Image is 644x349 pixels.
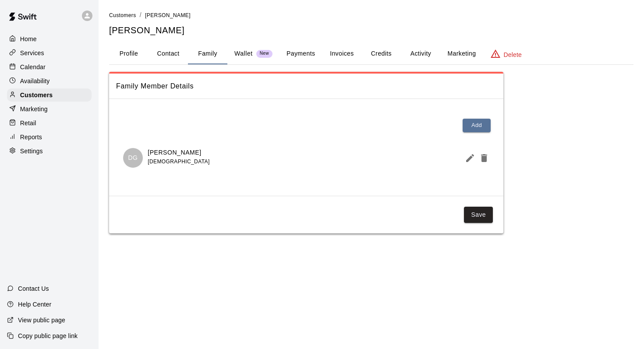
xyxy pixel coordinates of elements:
[20,133,42,141] p: Reports
[20,91,53,99] p: Customers
[128,153,138,162] p: DG
[463,119,491,132] button: Add
[109,11,136,18] a: Customers
[280,43,322,64] button: Payments
[7,116,92,130] a: Retail
[20,119,36,127] p: Retail
[140,11,142,20] li: /
[7,32,92,46] a: Home
[475,149,489,167] button: Delete
[440,43,483,64] button: Marketing
[188,43,227,64] button: Family
[401,43,440,64] button: Activity
[20,105,48,113] p: Marketing
[18,316,65,324] p: View public page
[123,148,143,168] div: Dharam Gill
[7,102,92,116] a: Marketing
[461,149,475,167] button: Edit Member
[7,46,92,60] a: Services
[7,88,92,102] a: Customers
[18,284,49,293] p: Contact Us
[361,43,401,64] button: Credits
[148,148,209,157] p: [PERSON_NAME]
[322,43,361,64] button: Invoices
[7,60,92,74] a: Calendar
[504,50,522,59] p: Delete
[109,11,633,20] nav: breadcrumb
[7,130,92,144] a: Reports
[256,51,272,56] span: New
[464,207,493,223] button: Save
[18,331,78,340] p: Copy public page link
[109,25,633,36] h5: [PERSON_NAME]
[20,147,43,155] p: Settings
[20,35,37,43] p: Home
[18,300,51,309] p: Help Center
[20,77,50,85] p: Availability
[20,63,46,71] p: Calendar
[109,43,149,64] button: Profile
[145,12,191,18] span: [PERSON_NAME]
[20,49,44,57] p: Services
[116,81,496,92] span: Family Member Details
[7,145,92,158] a: Settings
[148,159,209,165] span: [DEMOGRAPHIC_DATA]
[234,49,253,58] p: Wallet
[149,43,188,64] button: Contact
[109,43,633,64] div: basic tabs example
[109,12,136,18] span: Customers
[7,74,92,88] a: Availability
